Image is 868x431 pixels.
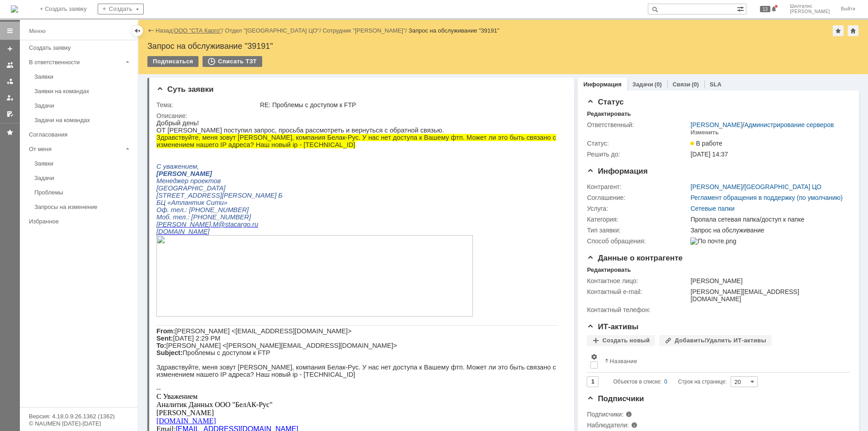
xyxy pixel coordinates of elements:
div: Скрыть меню [132,25,143,36]
div: Способ обращения: [587,237,689,245]
a: ООО "СТА Карго" [174,27,222,34]
div: Заявки [34,160,132,167]
span: Данные о контрагенте [587,254,683,262]
span: Объектов в списке: [613,379,661,385]
div: 0 [664,376,667,387]
a: Проблемы [31,185,136,199]
a: [EMAIL_ADDRESS][DOMAIN_NAME] [19,306,142,313]
div: | [172,27,174,33]
div: Услуга: [587,205,689,212]
div: Добавить в избранное [833,25,844,36]
a: Мои согласования [3,107,17,121]
a: Мои заявки [3,90,17,105]
div: Подписчики: [587,411,678,418]
a: Перейти на домашнюю страницу [11,5,18,13]
div: Соглашение: [587,194,689,201]
div: Запрос на обслуживание "39191" [409,27,500,34]
a: Администрирование серверов [744,121,834,128]
div: / [323,27,409,34]
span: В работе [690,140,722,147]
span: ru [96,101,102,109]
a: Регламент обращения в поддержку (по умолчанию) [690,194,843,201]
div: Заявки [34,73,132,80]
span: Расширенный поиск [737,4,746,13]
div: Запрос на обслуживание "39191" [147,42,859,51]
div: (0) [655,81,662,88]
span: 13 [760,6,770,12]
div: © NAUMEN [DATE]-[DATE] [29,421,128,426]
span: Статус [587,98,623,106]
a: Заявки на командах [31,84,136,98]
div: Тип заявки: [587,227,689,234]
div: В ответственности [29,59,122,66]
div: Меню [29,26,46,37]
div: (0) [692,81,699,88]
div: Задачи [34,102,132,109]
a: Отдел "[GEOGRAPHIC_DATA] ЦО" [225,27,320,34]
div: Контактный e-mail: [587,288,689,295]
a: Связи [673,81,690,88]
div: Проблемы [34,189,132,196]
a: Заявки в моей ответственности [3,74,17,89]
span: Шилгалис [790,4,830,9]
a: Создать заявку [3,42,17,56]
div: Задачи на командах [34,117,132,123]
div: Статус: [587,140,689,147]
div: Описание: [156,112,563,119]
a: Задачи [632,81,653,88]
a: [PERSON_NAME] [690,121,742,128]
div: Редактировать [587,266,631,274]
a: Создать заявку [25,41,136,55]
a: Информация [583,81,621,88]
div: Название [609,358,637,365]
a: Задачи на командах [31,113,136,127]
div: Категория: [587,216,689,223]
div: Запросы на изменение [34,204,132,210]
span: [PERSON_NAME] [790,9,830,14]
div: Изменить [690,129,719,136]
span: ИТ-активы [587,322,638,331]
a: Запросы на изменение [31,200,136,214]
span: [DATE] 14:37 [690,151,728,158]
div: Наблюдатели: [587,422,678,429]
div: Сделать домашней страницей [848,25,859,36]
div: [PERSON_NAME][EMAIL_ADDRESS][DOMAIN_NAME] [690,288,845,303]
img: logo [11,5,18,13]
img: По почте.png [690,237,736,245]
div: Избранное [29,218,122,225]
a: Сетевые папки [690,205,735,212]
div: / [174,27,225,34]
span: . [94,101,96,109]
span: Суть заявки [156,85,213,94]
div: / [225,27,323,34]
div: Создать [98,4,144,14]
a: Сотрудник "[PERSON_NAME]" [323,27,406,34]
div: Версия: 4.18.0.9.26.1362 (1362) [29,413,128,419]
div: Запрос на обслуживание [690,227,845,234]
span: Информация [587,167,647,175]
div: Контактное лицо: [587,277,689,284]
a: Заявки [31,156,136,171]
a: Заявки на командах [3,58,17,72]
th: Название [601,350,843,373]
a: Согласования [25,128,136,142]
span: stacargo [69,101,94,109]
div: Заявки на командах [34,88,132,95]
a: SLA [710,81,722,88]
span: M [57,101,62,109]
i: Строк на странице: [613,376,726,387]
div: Редактировать [587,110,631,118]
span: . [55,101,57,109]
div: Тема: [156,101,258,109]
span: Настройки [590,353,598,360]
div: От меня [29,146,122,152]
span: Подписчики [587,394,644,403]
div: Решить до: [587,151,689,158]
a: Задачи [31,99,136,113]
div: / [690,183,821,190]
a: Заявки [31,70,136,84]
div: Контактный телефон: [587,306,689,313]
div: Контрагент: [587,183,689,190]
div: [PERSON_NAME] [690,277,845,284]
div: Пропала сетевая папка/доступ к папке [690,216,845,223]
